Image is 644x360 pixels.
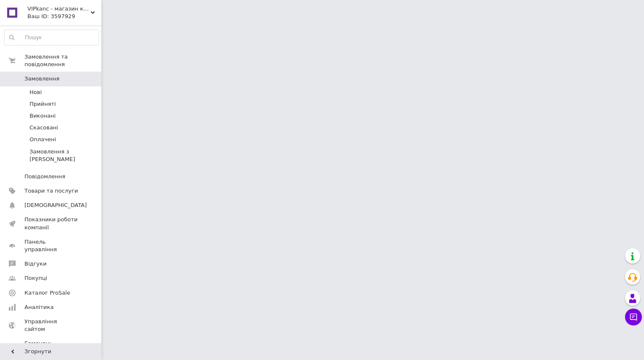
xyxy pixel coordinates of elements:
[24,75,59,83] span: Замовлення
[30,112,56,120] span: Виконані
[24,304,54,311] span: Аналітика
[30,148,98,163] span: Замовлення з [PERSON_NAME]
[24,238,78,253] span: Панель управління
[24,260,46,268] span: Відгуки
[30,136,56,143] span: Оплачені
[30,89,42,96] span: Нові
[24,274,47,282] span: Покупці
[24,289,70,297] span: Каталог ProSale
[30,100,56,108] span: Прийняті
[27,13,101,20] div: Ваш ID: 3597929
[24,173,65,180] span: Повідомлення
[27,5,91,13] span: VIPkanc - магазин канцтоварів
[5,30,99,45] input: Пошук
[24,216,78,231] span: Показники роботи компанії
[30,124,58,132] span: Скасовані
[24,318,78,333] span: Управління сайтом
[24,201,87,209] span: [DEMOGRAPHIC_DATA]
[24,187,78,195] span: Товари та послуги
[24,340,78,355] span: Гаманець компанії
[24,53,101,68] span: Замовлення та повідомлення
[625,309,642,325] button: Чат з покупцем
